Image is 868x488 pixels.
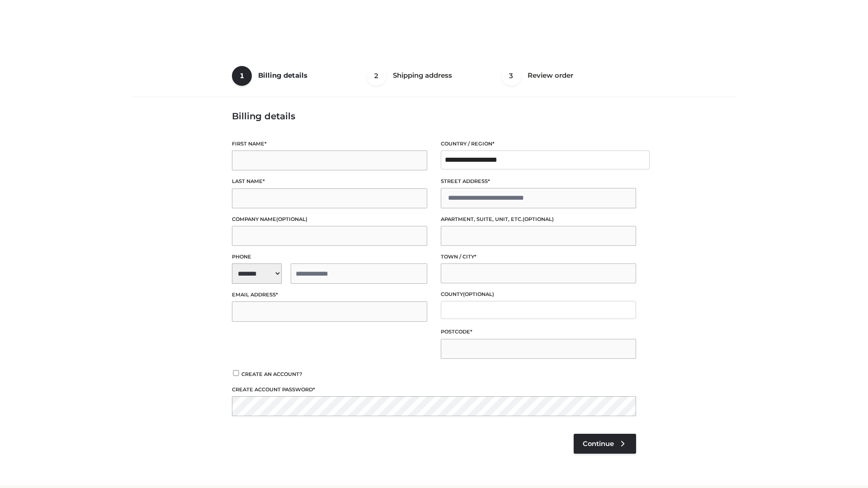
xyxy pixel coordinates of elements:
label: Create account password [232,385,636,394]
span: 2 [367,66,387,86]
label: Company name [232,215,427,224]
label: Street address [441,177,636,186]
a: Continue [574,434,636,454]
span: Create an account? [241,371,302,377]
span: 1 [232,66,252,86]
label: Apartment, suite, unit, etc. [441,215,636,224]
label: Country / Region [441,140,636,148]
span: (optional) [276,216,307,222]
label: Postcode [441,328,636,336]
label: Last name [232,177,427,186]
label: County [441,290,636,299]
label: Email address [232,291,427,299]
span: Shipping address [393,71,452,80]
span: Billing details [258,71,307,80]
span: (optional) [463,291,494,297]
span: (optional) [523,216,554,222]
span: 3 [501,66,521,86]
label: Phone [232,253,427,261]
span: Continue [583,440,614,448]
h3: Billing details [232,111,636,122]
input: Create an account? [232,370,240,376]
label: First name [232,140,427,148]
label: Town / City [441,253,636,261]
span: Review order [528,71,573,80]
